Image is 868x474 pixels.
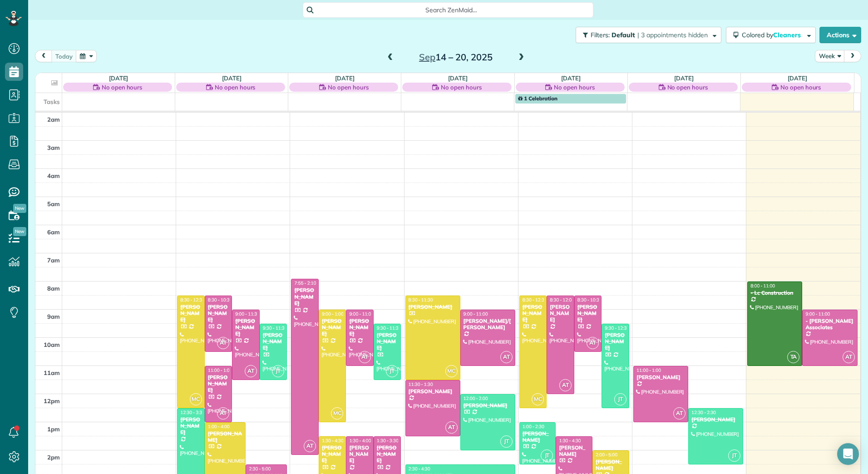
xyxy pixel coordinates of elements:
div: [PERSON_NAME] [180,416,202,436]
div: [PERSON_NAME] [595,459,626,472]
span: 7:55 - 2:10 [294,280,316,286]
span: 9am [47,313,60,320]
span: 4am [47,172,60,179]
span: 1:00 - 2:30 [523,424,544,430]
div: [PERSON_NAME] [207,304,230,323]
span: No open hours [441,83,482,92]
span: 8:30 - 10:30 [577,297,602,303]
div: [PERSON_NAME] [408,388,458,395]
div: [PERSON_NAME] [522,430,553,444]
div: [PERSON_NAME] [349,444,371,464]
span: 1:30 - 3:30 [377,438,399,444]
span: AT [245,365,257,377]
span: No open hours [102,83,143,92]
span: Colored by [742,31,804,39]
div: [PERSON_NAME] [577,304,599,323]
span: JT [541,449,553,462]
span: 12:00 - 2:00 [464,395,488,401]
div: [PERSON_NAME] [294,287,316,306]
button: prev [35,50,52,62]
span: Filters: [591,31,610,39]
span: No open hours [667,83,708,92]
span: 8:00 - 11:00 [750,283,775,289]
div: - [PERSON_NAME] Associates [805,318,854,331]
span: 1:30 - 4:00 [349,438,371,444]
div: Open Intercom Messenger [837,443,859,465]
div: [PERSON_NAME] [691,416,740,423]
a: [DATE] [788,74,807,82]
span: No open hours [554,83,595,92]
span: AT [217,337,229,349]
div: [PERSON_NAME] [207,374,230,394]
div: [PERSON_NAME]/[PERSON_NAME] [463,318,513,331]
div: [PERSON_NAME] [604,332,626,351]
a: Filters: Default | 3 appointments hidden [571,27,721,43]
span: No open hours [215,83,256,92]
button: next [844,50,861,62]
span: 12:30 - 2:30 [691,410,716,415]
span: 8am [47,285,60,292]
a: [DATE] [109,74,128,82]
span: | 3 appointments hidden [637,31,708,39]
span: 5am [47,200,60,207]
span: 9:00 - 11:00 [805,311,830,317]
span: AT [587,337,599,349]
div: [PERSON_NAME] [180,304,202,323]
span: JT [386,365,398,377]
span: 9:00 - 11:00 [349,311,374,317]
a: [DATE] [448,74,468,82]
span: AT [359,351,371,363]
span: AT [500,351,513,363]
span: 8:30 - 11:30 [409,297,433,303]
span: Cleaners [773,31,802,39]
span: MC [445,365,458,377]
a: [DATE] [335,74,355,82]
span: 2:00 - 5:00 [596,452,617,458]
span: 11:30 - 1:30 [409,381,433,387]
span: 1:30 - 4:30 [322,438,344,444]
button: Week [815,50,845,62]
span: 12:30 - 3:30 [180,410,205,415]
span: 1:00 - 4:00 [208,424,230,430]
span: 2:30 - 5:00 [249,466,271,472]
span: 8:30 - 12:00 [550,297,574,303]
span: 11am [44,369,60,376]
span: AT [559,379,572,391]
button: Filters: Default | 3 appointments hidden [576,27,721,43]
span: JT [272,365,284,377]
span: 9:00 - 1:00 [322,311,344,317]
span: 1pm [47,425,60,433]
div: [PERSON_NAME] [321,444,344,464]
span: TA [787,351,799,363]
span: 9:30 - 11:30 [263,325,287,331]
div: [PERSON_NAME] [549,304,572,323]
span: 8:30 - 12:30 [180,297,205,303]
button: today [51,50,77,62]
div: [PERSON_NAME] [463,402,513,409]
div: [PERSON_NAME] [349,318,371,337]
a: [DATE] [222,74,242,82]
div: [PERSON_NAME] [636,374,686,380]
span: JT [728,449,740,462]
span: 11:00 - 1:00 [208,367,232,373]
span: 7am [47,257,60,264]
span: JT [614,393,626,405]
div: [PERSON_NAME] [558,444,590,458]
a: [DATE] [674,74,694,82]
span: AT [217,407,229,420]
span: MC [331,407,343,420]
span: 3am [47,144,60,151]
div: [PERSON_NAME] [522,304,544,323]
div: [PERSON_NAME] [376,332,399,351]
span: JT [500,435,513,448]
span: 8:30 - 10:30 [208,297,232,303]
div: - Lc Construction [750,290,799,296]
h2: 14 – 20, 2025 [399,52,513,62]
div: [PERSON_NAME] [408,304,458,310]
span: No open hours [780,83,821,92]
div: [PERSON_NAME] [376,444,399,464]
span: AT [673,407,686,420]
span: 10am [44,341,60,348]
span: 9:30 - 12:30 [605,325,629,331]
span: 12pm [44,397,60,405]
